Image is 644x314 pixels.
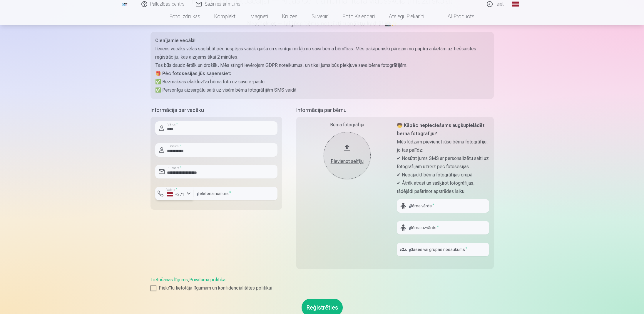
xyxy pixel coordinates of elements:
[324,132,371,179] button: Pievienot selfiju
[397,154,489,171] p: ✔ Nosūtīt jums SMS ar personalizētu saiti uz fotogrāfijām uzreiz pēc fotosesijas
[336,8,382,25] a: Foto kalendāri
[305,8,336,25] a: Suvenīri
[296,106,494,114] h5: Informācija par bērnu
[167,191,185,197] div: +371
[189,277,225,282] a: Privātuma politika
[163,8,207,25] a: Foto izdrukas
[165,188,179,192] label: Valsts
[329,158,365,165] div: Pievienot selfiju
[155,78,489,86] p: ✅ Bezmaksas ekskluzīvu bērna foto uz savu e-pastu
[397,138,489,154] p: Mēs lūdzam pievienot jūsu bērna fotogrāfiju, jo tas palīdz:
[150,276,494,292] div: ,
[155,61,489,70] p: Tas būs daudz ērtāk un drošāk. Mēs stingri ievērojam GDPR noteikumus, un tikai jums būs piekļuve ...
[275,8,305,25] a: Krūzes
[382,8,431,25] a: Atslēgu piekariņi
[122,2,128,6] img: /fa1
[155,86,489,94] p: ✅ Personīgu aizsargātu saiti uz visām bērna fotogrāfijām SMS veidā
[397,123,484,136] strong: 🧒 Kāpēc nepieciešams augšupielādēt bērna fotogrāfiju?
[397,179,489,196] p: ✔ Ātrāk atrast un sašķirot fotogrāfijas, tādējādi paātrinot apstrādes laiku
[155,38,195,43] strong: Cienījamie vecāki!
[150,285,494,292] label: Piekrītu lietotāja līgumam un konfidencialitātes politikai
[150,106,282,114] h5: Informācija par vecāku
[301,121,393,128] div: Bērna fotogrāfija
[243,8,275,25] a: Magnēti
[150,277,188,282] a: Lietošanas līgums
[155,45,489,61] p: Ikviens vecāks vēlas saglabāt pēc iespējas vairāk gaišu un sirsnīgu mirkļu no sava bērna bērnības...
[397,171,489,179] p: ✔ Nepajaukt bērnu fotogrāfijas grupā
[155,71,231,76] strong: 🎁 Pēc fotosesijas jūs saņemsiet:
[155,187,193,200] button: Valsts*+371
[207,8,243,25] a: Komplekti
[431,8,481,25] a: All products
